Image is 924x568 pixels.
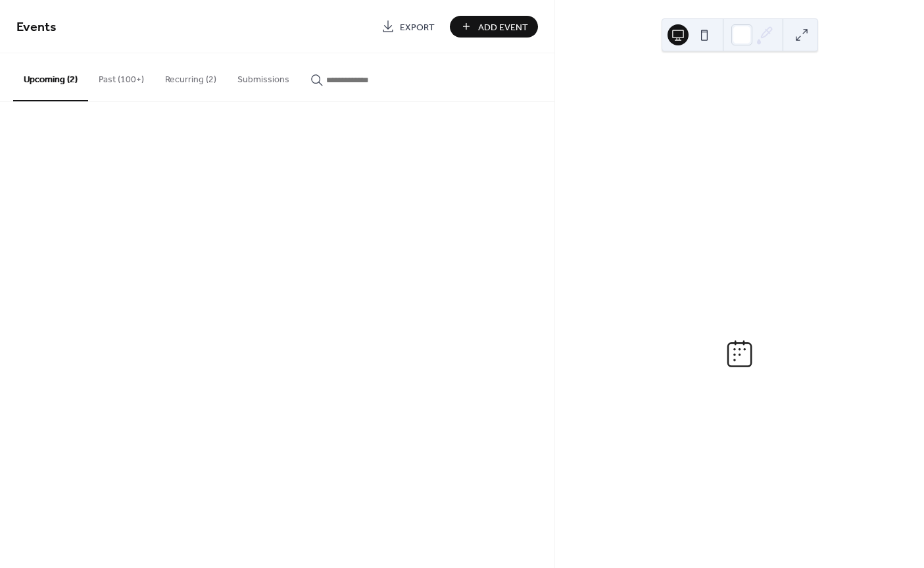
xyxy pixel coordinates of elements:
[450,16,538,38] button: Add Event
[88,53,155,100] button: Past (100+)
[372,16,445,38] a: Export
[155,53,227,100] button: Recurring (2)
[227,53,300,100] button: Submissions
[400,20,435,34] span: Export
[478,20,528,34] span: Add Event
[16,14,57,40] span: Events
[13,53,88,101] button: Upcoming (2)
